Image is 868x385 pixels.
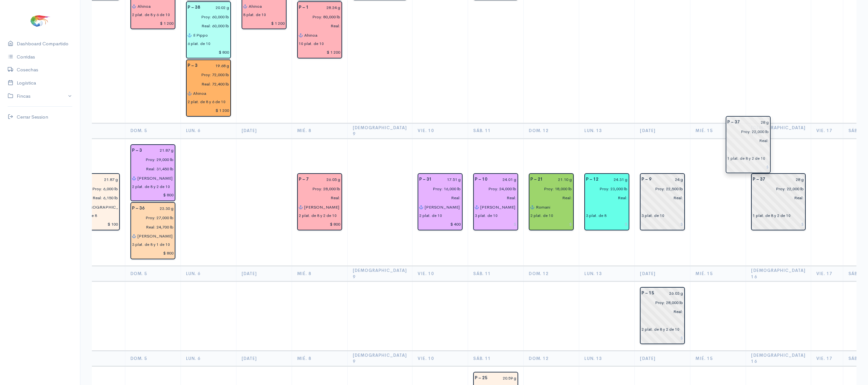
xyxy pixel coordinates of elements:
th: Sáb. 11 [468,351,524,366]
div: 2 plat. de 8 y 6 de 10 [188,99,226,105]
input: $ [642,333,683,343]
th: [DATE] [635,123,690,139]
input: $ [76,219,118,229]
th: Lun. 13 [579,123,635,139]
th: Dom. 12 [524,351,579,366]
div: 3 plat. de 10 [475,213,498,219]
input: $ [299,48,341,57]
input: pescadas [415,193,461,202]
div: Piscina: 31 Peso: 17.51 g Libras Proy: 16,000 lb Empacadora: Songa Gabarra: Abel Elian Plataforma... [418,173,463,230]
th: Sáb. 4 [69,123,125,139]
input: estimadas [415,184,461,193]
div: P – 10 [471,175,491,184]
input: g [204,3,229,12]
th: Mié. 15 [690,351,746,366]
div: 2 plat. de 10 [530,213,553,219]
th: [DATE] [236,123,292,139]
input: g [491,373,517,383]
input: estimadas [527,184,572,193]
input: estimadas [184,12,229,22]
th: [DATE] [236,351,292,366]
div: Piscina: 37 Peso: 28 g Libras Proy: 22,000 lb Empacadora: Sin asignar Plataformas: 1 plat. de 8 y... [751,173,806,230]
th: Mié. 15 [690,266,746,282]
div: Piscina: 9 Peso: 24 g Libras Proy: 22,500 lb Empacadora: Sin asignar Plataformas: 3 plat. de 10 [640,173,685,230]
input: $ [188,48,229,57]
th: Mié. 8 [292,266,347,282]
div: 2 plat. de 8 y 2 de 10 [299,213,337,219]
div: P – 3 [184,61,201,70]
input: estimadas [128,155,174,164]
input: g [313,175,341,184]
th: Dom. 12 [524,266,579,282]
input: estimadas [582,184,628,193]
th: [DATE] [236,266,292,282]
div: 8 plat. de 10 [243,12,266,18]
div: Piscina: 7 Peso: 26.05 g Libras Proy: 28,000 lb Empacadora: Promarisco Gabarra: Abel Elian Plataf... [297,173,342,230]
div: Piscina: 38 Peso: 20.02 g Libras Proy: 60,000 lb Libras Reales: 60,000 lb Rendimiento: 100.0% Emp... [186,1,231,58]
th: Sáb. 4 [69,266,125,282]
div: 6 plat. de 10 [188,41,210,47]
div: Piscina: 1 Peso: 28.24 g Libras Proy: 80,000 lb Empacadora: Promarisco Gabarra: Ahinoa Plataforma... [297,1,342,58]
input: g [547,175,572,184]
input: g [658,289,683,298]
th: Vie. 10 [412,123,468,139]
th: Dom. 5 [125,123,181,139]
div: Piscina: 12 Peso: 24.31 g Libras Proy: 23,000 lb Empacadora: Promarosa Plataformas: 3 plat. de 8 [584,173,629,230]
input: pescadas [184,79,229,89]
input: estimadas [638,184,683,193]
th: [DEMOGRAPHIC_DATA] 9 [347,266,412,282]
div: P – 36 [128,204,148,213]
div: P – 7 [295,175,313,184]
th: [DEMOGRAPHIC_DATA] 16 [746,351,811,366]
input: $ [132,248,174,258]
div: P – 3 [128,146,146,155]
th: Lun. 6 [181,266,236,282]
div: 2 plat. de 8 y 2 de 10 [132,184,170,190]
input: pescadas [295,193,341,202]
th: Lun. 6 [181,351,236,366]
div: P – 21 [527,175,547,184]
div: 3 plat. de 10 [642,213,664,219]
input: $ [753,219,804,229]
input: g [148,204,174,213]
div: 3 plat. de 8 y 1 de 10 [132,242,170,247]
div: P – 1 [295,3,313,12]
th: Vie. 17 [811,123,843,139]
input: pescadas [638,307,683,317]
input: estimadas [184,70,229,80]
input: pescadas [295,22,341,31]
th: Lun. 13 [579,266,635,282]
input: estimadas [73,184,118,193]
div: Piscina: 3 Peso: 21.87 g Libras Proy: 29,000 lb Libras Reales: 31,450 lb Rendimiento: 108.4% Empa... [130,144,175,201]
input: estimadas [471,184,517,193]
th: [DATE] [635,266,690,282]
input: estimadas [638,298,683,307]
th: [DATE] [635,351,690,366]
input: pescadas [184,22,229,31]
div: P – 37 [749,175,769,184]
input: estimadas [749,184,804,193]
div: P – 9 [638,175,655,184]
th: Dom. 5 [125,266,181,282]
th: Sáb. 4 [69,351,125,366]
input: g [769,175,804,184]
div: 2 plat. de 8 y 2 de 10 [642,327,679,332]
input: estimadas [295,184,341,193]
div: Piscina: 15 Peso: 26.03 g Libras Proy: 28,000 lb Empacadora: Sin asignar Plataformas: 2 plat. de ... [640,287,685,344]
th: Vie. 17 [811,266,843,282]
input: g [491,175,517,184]
div: Piscina: 10 Peso: 24.01 g Libras Proy: 24,000 lb Empacadora: Songa Gabarra: Shakira 2 Plataformas... [473,173,518,230]
input: g [201,61,229,70]
th: Mié. 15 [690,123,746,139]
div: 3 plat. de 8 [586,213,607,219]
th: Sáb. 11 [468,123,524,139]
input: pescadas [749,193,804,202]
div: P – 38 [184,3,204,12]
input: $ [586,219,628,229]
div: 1 plat. de 8 y 2 de 10 [753,213,791,219]
th: Vie. 10 [412,351,468,366]
input: $ [419,219,461,229]
th: [DEMOGRAPHIC_DATA] 16 [746,123,811,139]
input: $ [530,219,572,229]
input: pescadas [582,193,628,202]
